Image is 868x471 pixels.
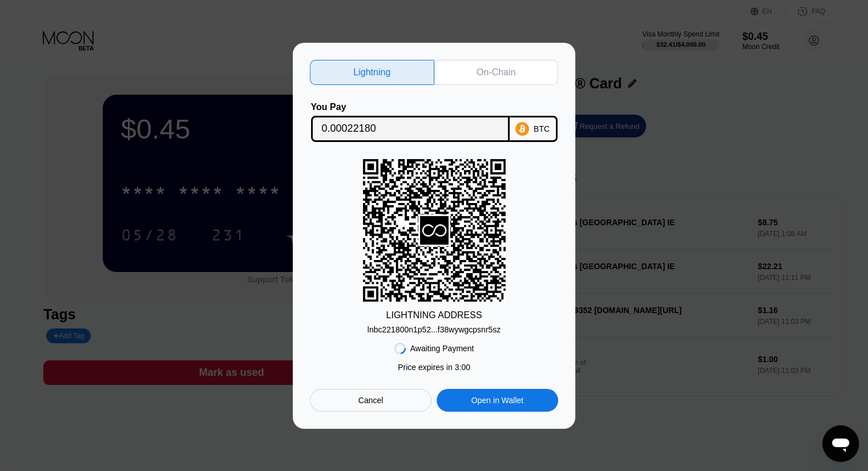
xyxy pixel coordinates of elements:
[477,67,515,78] div: On-Chain
[310,389,431,412] div: Cancel
[368,325,501,334] div: lnbc221800n1p52...f38wywgcpsnr5sz
[310,60,434,85] div: Lightning
[311,102,510,112] div: You Pay
[471,395,523,405] div: Open in Wallet
[310,102,558,142] div: You PayBTC
[358,395,383,405] div: Cancel
[822,425,859,462] iframe: Bouton de lancement de la fenêtre de messagerie
[534,124,550,133] div: BTC
[410,344,474,353] div: Awaiting Payment
[437,389,558,412] div: Open in Wallet
[455,363,470,372] span: 3 : 00
[434,60,559,85] div: On-Chain
[398,363,470,372] div: Price expires in
[386,310,482,320] div: LIGHTNING ADDRESS
[368,320,501,334] div: lnbc221800n1p52...f38wywgcpsnr5sz
[353,67,390,78] div: Lightning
